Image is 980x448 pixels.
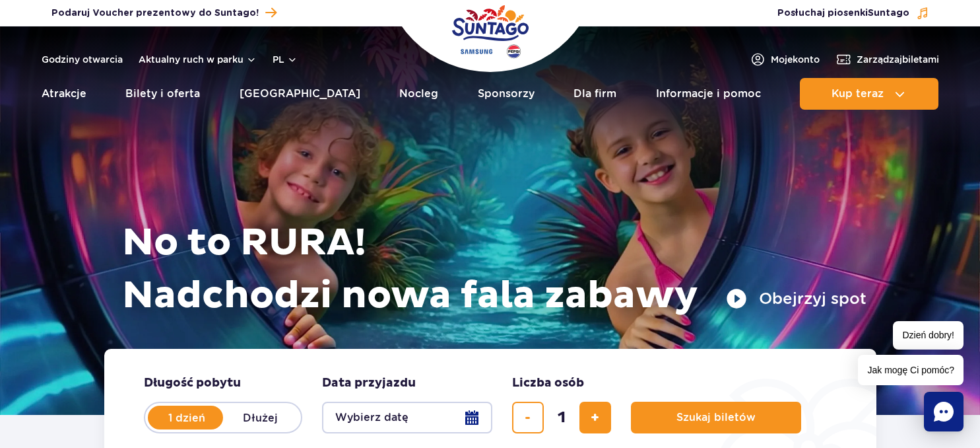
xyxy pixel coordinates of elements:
button: dodaj bilet [579,402,611,433]
a: [GEOGRAPHIC_DATA] [240,78,360,110]
a: Atrakcje [42,78,86,110]
a: Godziny otwarcia [42,53,123,66]
span: Dzień dobry! [893,321,964,350]
span: Data przyjazdu [322,375,416,391]
button: Aktualny ruch w parku [139,54,257,65]
button: Szukaj biletów [631,402,801,433]
a: Zarządzajbiletami [835,52,939,67]
button: Kup teraz [800,78,938,110]
a: Mojekonto [750,52,820,67]
button: Wybierz datę [322,402,492,433]
span: Długość pobytu [144,375,241,391]
h1: No to RURA! Nadchodzi nowa fala zabawy [122,217,866,322]
a: Nocleg [399,78,438,110]
span: Moje konto [771,53,820,66]
button: pl [273,53,298,66]
span: Zarządzaj biletami [857,53,939,66]
button: Obejrzyj spot [726,288,866,309]
span: Liczba osób [512,375,584,391]
span: Podaruj Voucher prezentowy do Suntago! [51,7,259,20]
a: Dla firm [573,78,616,110]
span: Posłuchaj piosenki [777,7,909,20]
a: Sponsorzy [478,78,535,110]
button: Posłuchaj piosenkiSuntago [777,7,929,20]
div: Chat [924,392,964,431]
label: 1 dzień [149,404,224,431]
a: Informacje i pomoc [656,78,761,110]
span: Suntago [868,9,909,18]
span: Szukaj biletów [676,412,756,424]
span: Jak mogę Ci pomóc? [858,355,964,385]
span: Kup teraz [832,88,884,100]
input: liczba biletów [546,402,577,433]
label: Dłużej [223,404,298,431]
a: Podaruj Voucher prezentowy do Suntago! [51,4,277,22]
button: usuń bilet [512,402,544,433]
a: Bilety i oferta [125,78,200,110]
